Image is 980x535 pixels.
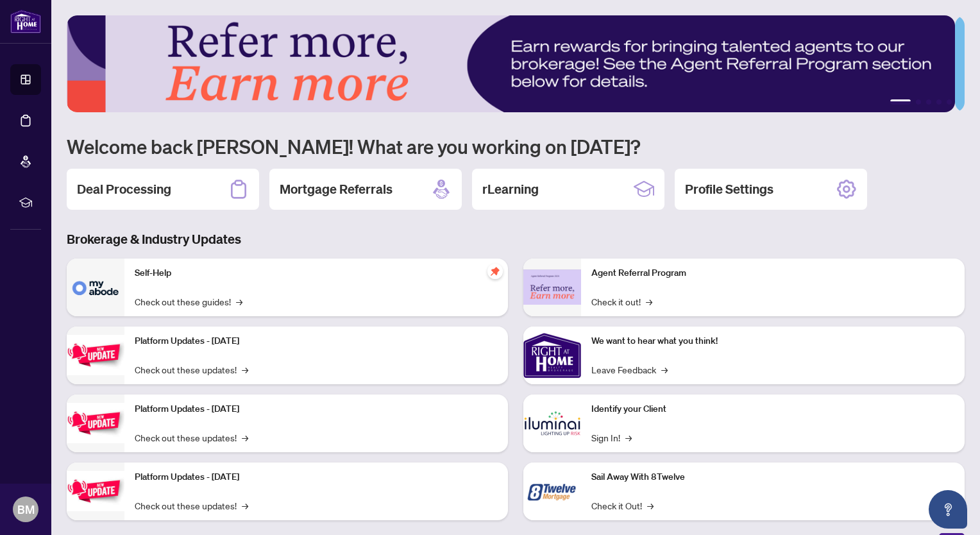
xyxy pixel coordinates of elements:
span: BM [17,500,35,518]
p: Sail Away With 8Twelve [591,470,954,484]
button: 4 [936,99,942,105]
p: Platform Updates - [DATE] [135,470,498,484]
a: Check it Out!→ [591,498,654,513]
span: → [236,294,242,309]
img: logo [10,10,41,33]
a: Check out these updates!→ [135,430,248,445]
img: Agent Referral Program [523,269,581,305]
img: Platform Updates - June 23, 2025 [67,471,124,511]
span: → [242,498,248,513]
a: Check out these guides!→ [135,294,242,309]
a: Check it out!→ [591,294,652,309]
p: Platform Updates - [DATE] [135,334,498,348]
a: Sign In!→ [591,430,632,445]
button: 5 [947,99,952,105]
a: Check out these updates!→ [135,498,248,513]
img: Platform Updates - July 21, 2025 [67,335,124,375]
img: We want to hear what you think! [523,327,581,384]
h3: Brokerage & Industry Updates [67,230,965,248]
img: Platform Updates - July 8, 2025 [67,403,124,443]
img: Identify your Client [523,395,581,452]
span: → [661,362,668,377]
button: 3 [926,99,931,105]
h2: Mortgage Referrals [280,180,393,198]
span: → [647,498,654,513]
img: Sail Away With 8Twelve [523,463,581,520]
span: → [646,294,652,309]
span: → [242,430,248,445]
p: Agent Referral Program [591,266,954,280]
button: 2 [916,99,921,105]
h1: Welcome back [PERSON_NAME]! What are you working on [DATE]? [67,134,965,158]
h2: Profile Settings [685,180,773,198]
span: pushpin [487,264,503,279]
img: Self-Help [67,259,124,316]
p: We want to hear what you think! [591,334,954,348]
a: Leave Feedback→ [591,362,668,377]
h2: rLearning [482,180,539,198]
h2: Deal Processing [77,180,171,198]
span: → [242,362,248,377]
button: 1 [890,99,911,105]
p: Self-Help [135,266,498,280]
span: → [625,430,632,445]
a: Check out these updates!→ [135,362,248,377]
button: Open asap [929,490,967,529]
img: Slide 0 [67,15,955,112]
p: Platform Updates - [DATE] [135,402,498,416]
p: Identify your Client [591,402,954,416]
